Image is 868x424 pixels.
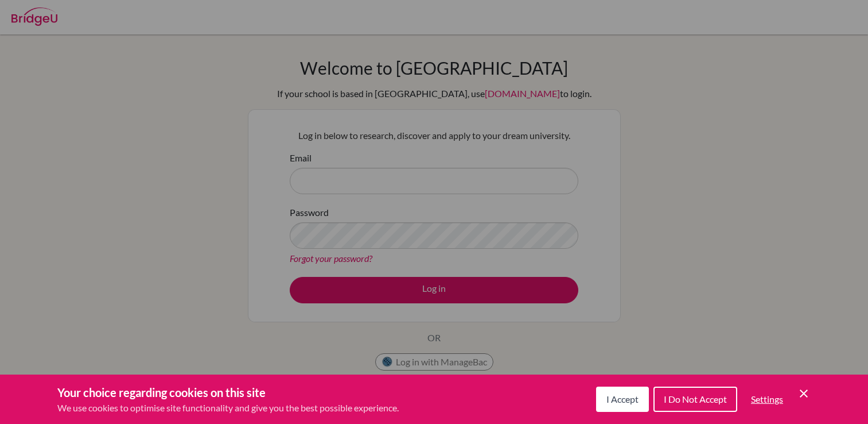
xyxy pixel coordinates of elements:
[751,394,783,404] span: Settings
[664,394,727,404] span: I Do Not Accept
[742,388,792,411] button: Settings
[606,394,639,404] span: I Accept
[57,401,399,415] p: We use cookies to optimise site functionality and give you the best possible experience.
[596,387,649,412] button: I Accept
[797,387,811,400] button: Save and close
[57,384,399,401] h3: Your choice regarding cookies on this site
[653,387,737,412] button: I Do Not Accept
